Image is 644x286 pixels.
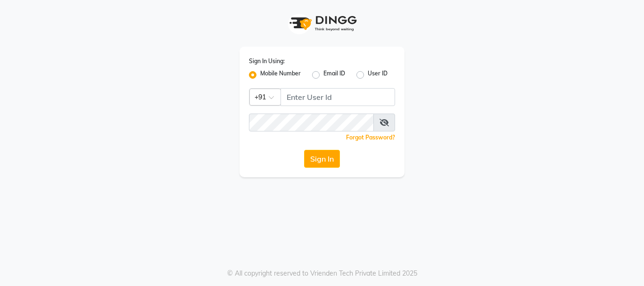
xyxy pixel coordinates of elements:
[284,9,360,37] img: logo1.svg
[281,88,395,106] input: Username
[368,69,388,81] label: User ID
[249,114,374,131] input: Username
[249,57,285,65] label: Sign In Using:
[260,69,301,81] label: Mobile Number
[304,150,340,168] button: Sign In
[346,134,395,141] a: Forgot Password?
[323,69,345,81] label: Email ID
